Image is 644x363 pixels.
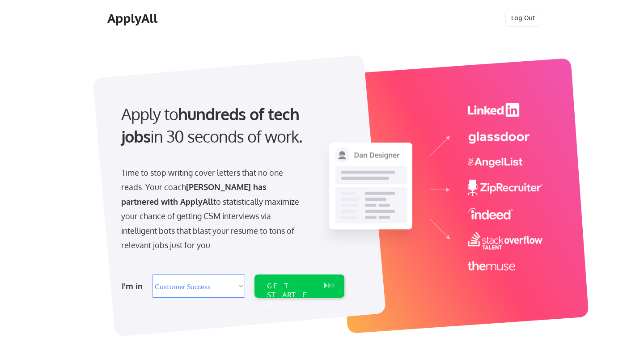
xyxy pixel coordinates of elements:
div: GET STARTED [267,282,315,308]
div: Apply to in 30 seconds of work. [121,103,341,148]
div: I'm in [122,279,147,293]
div: ApplyAll [107,11,160,26]
strong: hundreds of tech jobs [121,104,303,146]
div: Time to stop writing cover letters that no one reads. Your coach to statistically maximize your c... [121,165,305,252]
strong: [PERSON_NAME] has partnered with ApplyAll [121,182,269,206]
button: Log Out [505,9,541,27]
